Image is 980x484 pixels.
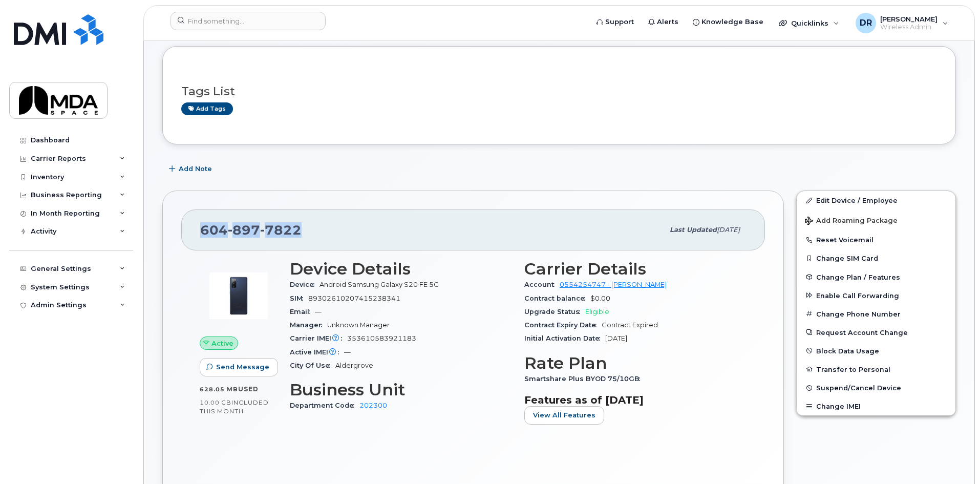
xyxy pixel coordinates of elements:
span: 353610583921183 [347,334,416,342]
span: Wireless Admin [880,23,938,31]
span: Active [211,339,233,348]
button: Add Note [162,160,221,178]
button: Change Phone Number [797,305,955,323]
span: City Of Use [290,362,335,369]
span: $0.00 [590,294,610,302]
h3: Features as of [DATE] [524,394,747,406]
span: Device [290,281,319,288]
span: 628.05 MB [200,386,238,393]
span: Enable Call Forwarding [816,291,899,299]
div: Quicklinks [772,13,846,33]
span: SIM [290,294,308,302]
span: Contract Expired [602,321,658,329]
span: Manager [290,321,327,329]
span: View All Features [533,410,595,420]
a: Support [589,12,641,32]
a: 202300 [359,402,387,409]
h3: Carrier Details [524,260,747,278]
span: — [315,308,322,315]
span: 7822 [260,222,302,238]
span: Knowledge Base [701,17,763,27]
span: 10.00 GB [200,399,231,406]
span: DR [860,17,872,29]
div: Danielle Robertson [848,13,955,33]
button: View All Features [524,406,604,425]
button: Transfer to Personal [797,360,955,378]
span: Send Message [216,362,269,372]
a: Edit Device / Employee [797,191,955,209]
button: Send Message [200,358,278,376]
span: Last updated [670,226,717,234]
span: Android Samsung Galaxy S20 FE 5G [319,281,439,288]
span: 89302610207415238341 [308,294,400,302]
span: Account [524,281,560,288]
span: Quicklinks [791,19,828,27]
button: Change Plan / Features [797,268,955,286]
h3: Rate Plan [524,354,747,372]
button: Change IMEI [797,397,955,415]
span: Contract balance [524,294,590,302]
span: Smartshare Plus BYOD 75/10GB [524,375,645,383]
a: 0554254747 - [PERSON_NAME] [560,281,667,288]
h3: Tags List [181,85,937,98]
button: Reset Voicemail [797,230,955,249]
span: 604 [200,222,302,238]
h3: Device Details [290,260,512,278]
button: Suspend/Cancel Device [797,378,955,397]
img: image20231002-3703462-zm6wmn.jpeg [208,265,269,326]
a: Alerts [641,12,686,32]
span: 897 [228,222,260,238]
button: Change SIM Card [797,249,955,267]
span: Support [605,17,634,27]
span: Contract Expiry Date [524,321,602,329]
input: Find something... [171,12,326,30]
button: Add Roaming Package [797,209,955,230]
span: included this month [200,398,269,415]
span: Change Plan / Features [816,273,900,281]
span: Alerts [657,17,678,27]
button: Enable Call Forwarding [797,286,955,305]
span: Add Roaming Package [805,217,898,226]
span: Active IMEI [290,348,344,356]
span: Upgrade Status [524,308,585,315]
span: Department Code [290,402,359,409]
span: Add Note [179,164,212,174]
span: Carrier IMEI [290,334,347,342]
span: Unknown Manager [327,321,390,329]
span: Initial Activation Date [524,334,605,342]
button: Request Account Change [797,323,955,342]
span: [DATE] [717,226,740,234]
span: Aldergrove [335,362,373,369]
span: Email [290,308,315,315]
span: Suspend/Cancel Device [816,384,901,392]
a: Knowledge Base [686,12,771,32]
a: Add tags [181,102,233,115]
iframe: Messenger Launcher [935,439,972,476]
button: Block Data Usage [797,342,955,360]
span: Eligible [585,308,609,315]
span: [PERSON_NAME] [880,15,938,23]
span: — [344,348,351,356]
span: used [238,385,259,393]
h3: Business Unit [290,381,512,399]
span: [DATE] [605,334,627,342]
